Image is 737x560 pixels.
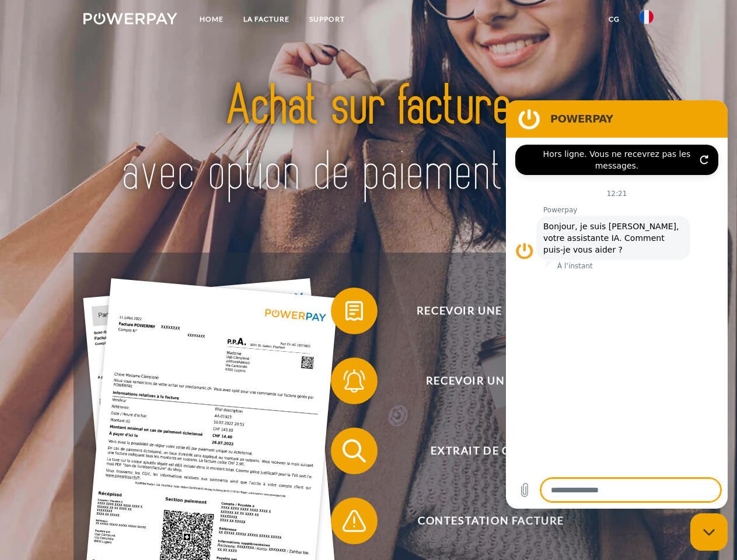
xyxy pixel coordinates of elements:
[299,9,355,30] a: Support
[690,513,728,551] iframe: Bouton de lancement de la fenêtre de messagerie, conversation en cours
[599,9,630,30] a: CG
[640,10,654,24] img: fr
[83,13,177,24] img: logo-powerpay-white.svg
[340,366,369,395] img: qb_bell.svg
[340,436,369,466] img: qb_search.svg
[348,428,634,474] span: Extrait de compte
[340,296,369,325] img: qb_bill.svg
[340,506,369,535] img: qb_warning.svg
[111,56,626,223] img: title-powerpay_fr.svg
[348,288,634,334] span: Recevoir une facture ?
[331,498,634,544] button: Contestation Facture
[331,428,634,474] button: Extrait de compte
[348,498,634,544] span: Contestation Facture
[506,100,728,509] iframe: Fenêtre de messagerie
[233,9,299,30] a: LA FACTURE
[190,9,233,30] a: Home
[348,358,634,404] span: Recevoir un rappel?
[331,358,634,404] button: Recevoir un rappel?
[331,288,634,334] button: Recevoir une facture ?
